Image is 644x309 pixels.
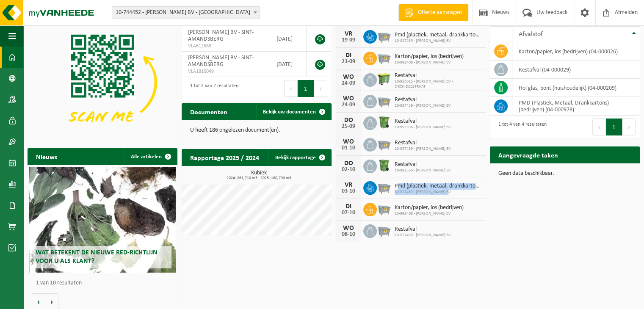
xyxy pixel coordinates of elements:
img: Download de VHEPlus App [28,26,177,139]
span: Pmd (plastiek, metaal, drankkartons) (bedrijven) [395,32,481,39]
div: 23-09 [340,59,357,65]
img: WB-0660-HPE-GN-50 [377,72,391,86]
p: Geen data beschikbaar. [498,171,631,177]
img: WB-2500-GAL-GY-01 [377,50,391,65]
img: WB-2500-GAL-GY-01 [377,180,391,194]
span: VLA612688 [188,43,263,50]
div: DI [340,203,357,210]
img: WB-0370-HPE-GN-50 [377,158,391,173]
div: WO [340,225,357,232]
button: Previous [592,119,606,135]
span: VLA1810049 [188,68,263,75]
span: 10-927439 - [PERSON_NAME] BV [395,190,481,195]
span: Restafval [395,161,451,168]
div: VR [340,182,357,188]
td: [DATE] [270,52,307,77]
span: 2024: 261,710 m3 - 2025: 180,790 m3 [186,176,332,180]
div: WO [340,74,357,80]
h3: Kubiek [186,170,332,180]
span: 10-927439 - [PERSON_NAME] BV [395,39,481,44]
span: Wat betekent de nieuwe RED-richtlijn voor u als klant? [36,249,158,264]
h2: Documenten [182,103,236,120]
a: Bekijk rapportage [268,149,331,166]
span: 10-927439 - [PERSON_NAME] BV [395,146,451,152]
div: DO [340,160,357,167]
button: Next [314,80,327,97]
span: 10-992556 - [PERSON_NAME] BV [395,168,451,173]
td: karton/papier, los (bedrijven) (04-000026) [512,42,640,61]
button: Next [622,119,636,135]
button: 1 [606,119,622,135]
span: 10-992408 - [PERSON_NAME] BV [395,211,464,216]
div: 1 tot 4 van 4 resultaten [494,118,547,136]
span: Pmd (plastiek, metaal, drankkartons) (bedrijven) [395,183,481,190]
img: WB-2500-GAL-GY-01 [377,201,391,216]
span: 10-992556 - [PERSON_NAME] BV [395,125,451,130]
p: 1 van 10 resultaten [36,280,173,286]
span: Restafval [395,72,481,79]
span: Bekijk uw documenten [263,109,316,115]
img: WB-2500-GAL-GY-01 [377,223,391,237]
a: Wat betekent de nieuwe RED-richtlijn voor u als klant? [29,167,176,273]
h2: Rapportage 2025 / 2024 [182,149,268,166]
span: 10-744452 - JEROEN FIERS BV - SINT-AMANDSBERG [112,7,260,19]
span: 10-927439 - [PERSON_NAME] BV [395,103,451,108]
span: Afvalstof [519,31,543,38]
span: Restafval [395,97,451,103]
span: Offerte aanvragen [416,8,464,17]
div: 03-10 [340,188,357,194]
span: 10-744452 - JEROEN FIERS BV - SINT-AMANDSBERG [112,6,260,19]
div: WO [340,138,357,145]
div: 02-10 [340,167,357,173]
p: U heeft 186 ongelezen document(en). [190,127,323,133]
img: WB-2500-GAL-GY-01 [377,29,391,43]
div: DO [340,117,357,124]
h2: Nieuws [28,148,66,165]
span: Karton/papier, los (bedrijven) [395,204,464,211]
div: 24-09 [340,80,357,86]
div: WO [340,95,357,102]
span: Karton/papier, los (bedrijven) [395,53,464,60]
a: Bekijk uw documenten [256,103,331,120]
td: [DATE] [270,26,307,52]
span: [PERSON_NAME] BV - SINT-AMANDSBERG [188,29,254,42]
button: 1 [298,80,314,97]
button: Previous [284,80,298,97]
div: 24-09 [340,102,357,108]
a: Alle artikelen [124,148,177,165]
div: DI [340,52,357,59]
img: WB-2500-GAL-GY-01 [377,94,391,108]
div: VR [340,30,357,37]
span: 10-992408 - [PERSON_NAME] BV [395,60,464,65]
span: 10-927439 - [PERSON_NAME] BV [395,233,451,238]
div: 1 tot 2 van 2 resultaten [186,79,238,98]
img: WB-0370-HPE-GN-50 [377,115,391,130]
div: 01-10 [340,145,357,151]
td: hol glas, bont (huishoudelijk) (04-000209) [512,79,640,97]
span: Restafval [395,226,451,233]
span: 10-923615 - [PERSON_NAME] BV - ORCHIDEESTRAAT [395,79,481,89]
span: [PERSON_NAME] BV - SINT-AMANDSBERG [188,55,254,68]
td: PMD (Plastiek, Metaal, Drankkartons) (bedrijven) (04-000978) [512,97,640,116]
div: 08-10 [340,232,357,237]
img: WB-2500-GAL-GY-01 [377,137,391,151]
h2: Aangevraagde taken [490,146,567,163]
span: Restafval [395,140,451,146]
div: 07-10 [340,210,357,216]
td: restafval (04-000029) [512,61,640,79]
div: 19-09 [340,37,357,43]
a: Offerte aanvragen [398,4,468,21]
div: 25-09 [340,124,357,130]
span: Restafval [395,118,451,125]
